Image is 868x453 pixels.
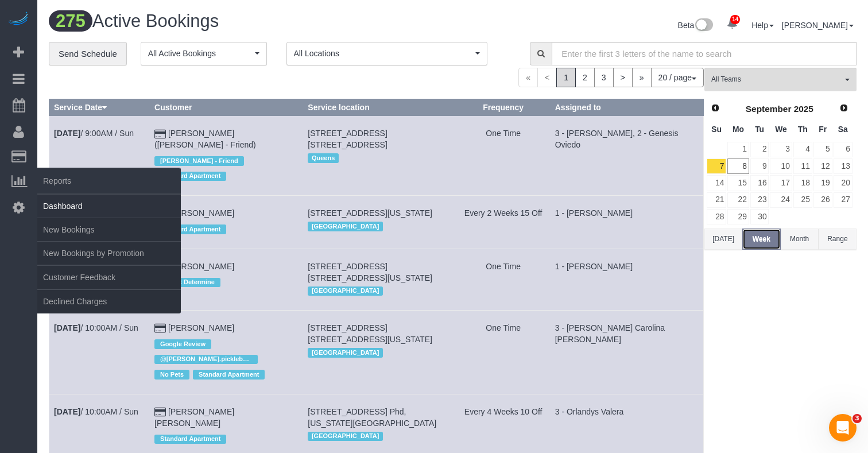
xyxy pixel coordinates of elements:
span: @[PERSON_NAME].pickleball - coupon [154,355,258,364]
a: Send Schedule [49,42,127,66]
input: Enter the first 3 letters of the name to search [552,42,857,65]
span: < [537,68,557,87]
a: 9 [750,158,769,174]
td: Assigned to [550,311,703,394]
td: Customer [150,311,303,394]
a: 8 [727,158,749,174]
button: Range [819,229,857,250]
span: 14 [730,15,740,24]
a: 27 [834,192,852,208]
a: New Bookings [37,218,181,241]
span: [STREET_ADDRESS] [STREET_ADDRESS][US_STATE] [308,262,432,282]
span: Wednesday [775,125,787,134]
td: Assigned to [550,249,703,310]
span: [GEOGRAPHIC_DATA] [308,286,383,296]
a: 24 [770,192,792,208]
span: Cannot Determine [154,278,220,287]
td: Frequency [456,116,550,196]
td: Schedule date [49,116,150,196]
td: Service location [303,249,456,310]
span: All Locations [294,48,472,59]
a: New Bookings by Promotion [37,242,181,265]
span: Prev [711,103,720,113]
a: [PERSON_NAME] [168,208,234,218]
a: Help [751,21,774,30]
span: 3 [852,414,862,423]
a: Customer Feedback [37,266,181,289]
div: Location [308,345,451,360]
a: 2 [575,68,595,87]
span: 1 [556,68,576,87]
span: No Pets [154,370,189,379]
i: Credit Card Payment [154,130,166,138]
span: Tuesday [755,125,764,134]
span: [STREET_ADDRESS] [STREET_ADDRESS] [308,129,387,149]
span: [GEOGRAPHIC_DATA] [308,348,383,357]
td: Customer [150,249,303,310]
iframe: Intercom live chat [829,414,857,442]
img: Automaid Logo [7,11,30,28]
a: 14 [721,11,743,37]
a: 28 [707,209,726,224]
td: Frequency [456,196,550,249]
a: Declined Charges [37,290,181,313]
a: 5 [813,142,832,157]
b: [DATE] [54,407,80,416]
div: Location [308,219,451,234]
a: 20 [834,175,852,191]
img: New interface [694,18,713,33]
button: All Teams [704,68,857,91]
ol: All Locations [286,42,487,65]
a: [DATE]/ 9:00AM / Sun [54,129,134,138]
a: 2 [750,142,769,157]
th: Service Date [49,99,150,116]
i: Credit Card Payment [154,408,166,416]
a: [DATE]/ 10:00AM / Sun [54,323,138,332]
a: Prev [707,100,723,117]
a: [PERSON_NAME] [PERSON_NAME] [154,407,234,428]
a: 23 [750,192,769,208]
td: Frequency [456,249,550,310]
ul: Reports [37,194,181,313]
td: Service location [303,311,456,394]
div: Location [308,429,451,444]
span: Next [839,103,848,113]
a: 15 [727,175,749,191]
td: Service location [303,116,456,196]
a: 17 [770,175,792,191]
a: 13 [834,158,852,174]
td: Customer [150,196,303,249]
span: Standard Apartment [154,172,226,181]
span: [GEOGRAPHIC_DATA] [308,222,383,231]
span: Google Review [154,339,211,349]
i: Credit Card Payment [154,324,166,332]
a: » [632,68,652,87]
a: [PERSON_NAME] [782,21,854,30]
a: 16 [750,175,769,191]
a: 22 [727,192,749,208]
span: Queens [308,153,339,162]
span: Monday [733,125,744,134]
a: > [613,68,633,87]
a: Beta [678,21,714,30]
th: Assigned to [550,99,703,116]
a: 29 [727,209,749,224]
a: 18 [793,175,812,191]
span: « [518,68,538,87]
span: Saturday [838,125,848,134]
a: Dashboard [37,195,181,218]
a: 14 [707,175,726,191]
span: Thursday [798,125,808,134]
a: 1 [727,142,749,157]
span: Standard Apartment [154,224,226,234]
a: 19 [813,175,832,191]
a: [PERSON_NAME] ([PERSON_NAME] - Friend) [154,129,256,149]
td: Frequency [456,311,550,394]
ol: All Teams [704,68,857,86]
b: [DATE] [54,129,80,138]
span: [PERSON_NAME] - Friend [154,156,244,165]
a: 10 [770,158,792,174]
span: [GEOGRAPHIC_DATA] [308,432,383,441]
a: 4 [793,142,812,157]
span: [STREET_ADDRESS] Phd, [US_STATE][GEOGRAPHIC_DATA] [308,407,436,428]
